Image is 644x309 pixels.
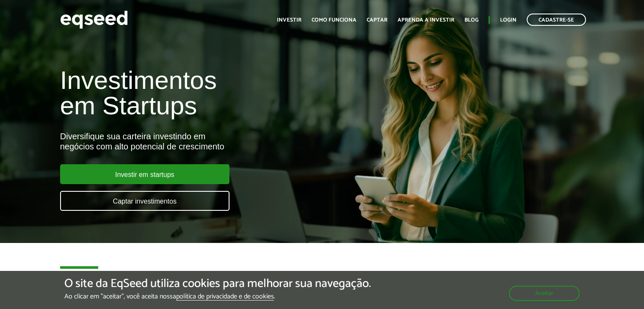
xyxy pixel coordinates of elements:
a: Cadastre-se [527,14,586,26]
a: Captar [367,17,387,23]
h5: O site da EqSeed utiliza cookies para melhorar sua navegação. [64,277,371,290]
button: Aceitar [509,286,580,301]
a: política de privacidade e de cookies [176,293,274,301]
p: Ao clicar em "aceitar", você aceita nossa . [64,292,371,301]
a: Investir em startups [60,164,229,184]
a: Investir [277,17,301,23]
a: Login [500,17,517,23]
div: Diversifique sua carteira investindo em negócios com alto potencial de crescimento [60,131,370,152]
a: Captar investimentos [60,191,229,211]
a: Aprenda a investir [398,17,454,23]
h1: Investimentos em Startups [60,68,370,119]
a: Blog [464,17,478,23]
a: Como funciona [312,17,357,23]
img: EqSeed [60,8,128,31]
